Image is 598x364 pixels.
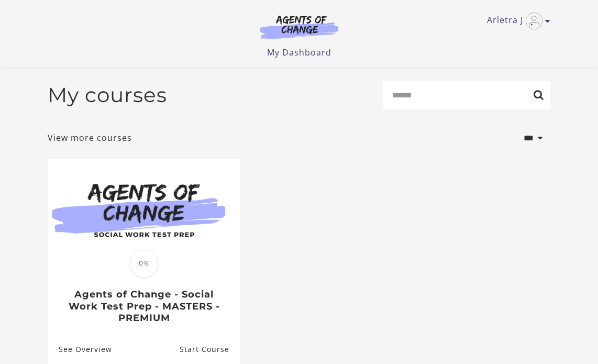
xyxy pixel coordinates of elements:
span: 0% [130,249,158,278]
img: Agents of Change Logo [249,15,349,39]
a: View more courses [48,131,132,144]
h3: Agents of Change - Social Work Test Prep - MASTERS - PREMIUM [59,289,229,324]
a: My Dashboard [267,47,331,58]
a: Toggle menu [487,13,545,29]
h2: My courses [48,83,167,107]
